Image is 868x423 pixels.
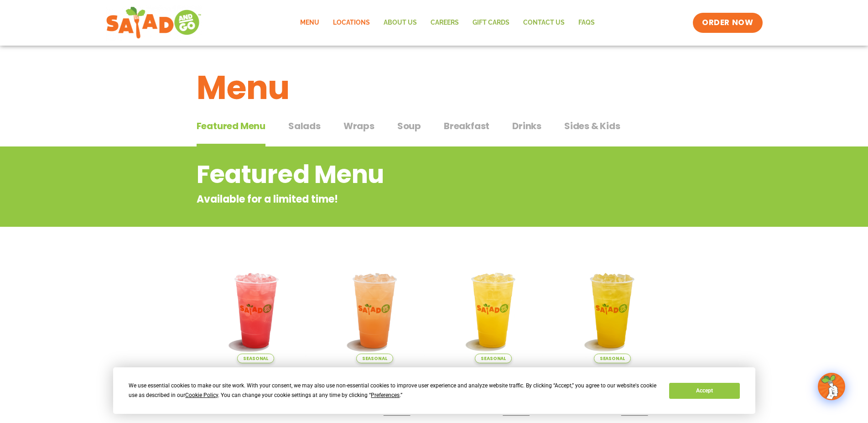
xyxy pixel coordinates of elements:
span: Details [621,405,648,417]
span: Featured Menu [197,119,265,133]
img: Product photo for Mango Grove Lemonade [560,258,665,363]
div: Tabbed content [197,116,672,147]
span: Soup [397,119,421,133]
span: Wraps [343,119,374,133]
span: Drinks [512,119,541,133]
span: Cookie Policy [185,392,218,398]
nav: Menu [293,12,602,33]
span: Seasonal [356,354,393,363]
span: Salads [288,119,321,133]
a: Careers [424,12,466,33]
img: Product photo for Blackberry Bramble Lemonade [203,258,309,363]
div: Cookie Consent Prompt [113,367,755,414]
a: FAQs [572,12,602,33]
span: Seasonal [237,354,274,363]
span: Breakfast [444,119,489,133]
span: Sides & Kids [564,119,620,133]
span: Seasonal [475,354,512,363]
button: Accept [669,383,739,399]
span: ORDER NOW [702,17,753,28]
img: Product photo for Summer Stone Fruit Lemonade [322,258,427,363]
h2: Featured Menu [197,156,598,193]
span: Preferences [371,392,400,398]
a: Locations [326,12,377,33]
a: Contact Us [516,12,572,33]
h1: Menu [197,63,672,112]
p: Available for a limited time! [197,192,598,207]
div: We use essential cookies to make our site work. With your consent, we may also use non-essential ... [129,381,658,400]
img: new-SAG-logo-768×292 [106,5,202,41]
a: ORDER NOW [693,13,762,33]
span: Seasonal [594,354,631,363]
a: About Us [377,12,424,33]
a: Menu [293,12,326,33]
span: Details [503,405,530,417]
img: Product photo for Sunkissed Yuzu Lemonade [441,258,546,363]
img: wpChatIcon [819,374,844,399]
span: Details [384,405,411,417]
a: GIFT CARDS [466,12,516,33]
